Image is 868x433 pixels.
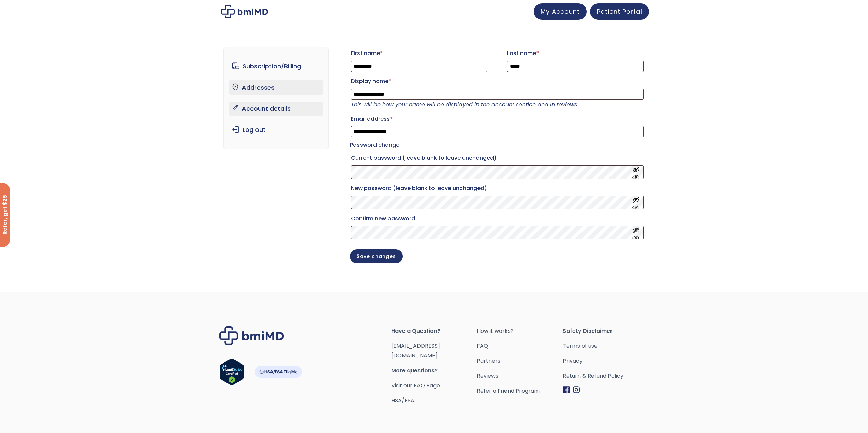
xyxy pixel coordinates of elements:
[229,123,323,137] a: Log out
[632,196,640,209] button: Show password
[632,166,640,179] button: Show password
[351,48,487,59] label: First name
[351,153,644,164] label: Current password (leave blank to leave unchanged)
[351,113,644,124] label: Email address
[351,76,644,87] label: Display name
[534,3,587,20] a: My Account
[351,183,644,194] label: New password (leave blank to leave unchanged)
[507,48,644,59] label: Last name
[563,341,649,351] a: Terms of use
[563,356,649,366] a: Privacy
[477,371,563,381] a: Reviews
[229,80,323,95] a: Addresses
[541,7,580,16] span: My Account
[477,326,563,336] a: How it works?
[477,386,563,396] a: Refer a Friend Program
[229,59,323,74] a: Subscription/Billing
[477,341,563,351] a: FAQ
[350,140,399,150] legend: Password change
[391,326,477,336] span: Have a Question?
[391,397,414,404] a: HSA/FSA
[229,102,323,116] a: Account details
[351,213,644,224] label: Confirm new password
[632,227,640,239] button: Show password
[573,386,580,393] img: Instagram
[563,371,649,381] a: Return & Refund Policy
[391,366,477,375] span: More questions?
[477,356,563,366] a: Partners
[254,366,302,378] img: HSA-FSA
[221,5,268,18] img: My account
[223,47,329,149] nav: Account pages
[563,386,570,393] img: Facebook
[351,100,577,108] em: This will be how your name will be displayed in the account section and in reviews
[563,326,649,336] span: Safety Disclaimer
[590,3,649,20] a: Patient Portal
[219,358,244,385] img: Verify Approval for www.bmimd.com
[219,358,244,388] a: Verify LegitScript Approval for www.bmimd.com
[350,249,403,263] button: Save changes
[391,382,440,389] a: Visit our FAQ Page
[597,7,642,16] span: Patient Portal
[219,326,284,345] img: Brand Logo
[391,342,440,359] a: [EMAIL_ADDRESS][DOMAIN_NAME]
